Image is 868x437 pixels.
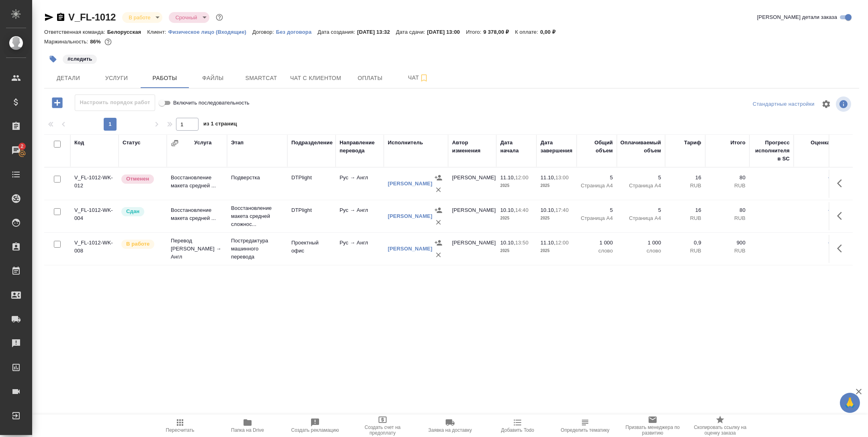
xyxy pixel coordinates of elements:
p: 9 378,00 ₽ [483,29,515,35]
span: Определить тематику [561,427,609,433]
span: Чат [399,73,438,83]
p: 11.10, [540,174,555,181]
p: 11.10, [500,174,515,181]
p: Страница А4 [621,182,661,190]
div: Общий объем [581,139,613,155]
span: Скопировать ссылку на оценку заказа [691,425,749,436]
a: V_FL-1012 [68,12,116,23]
div: В работе [169,12,209,23]
div: Дата завершения [540,139,573,155]
p: RUB [669,182,701,190]
p: [DATE] 13:00 [427,29,466,35]
button: Здесь прячутся важные кнопки [832,206,852,226]
p: 2025 [540,247,573,255]
td: Восстановление макета средней ... [167,202,227,230]
p: 2025 [500,182,532,190]
td: V_FL-1012-WK-008 [70,235,119,263]
button: Пересчитать [146,414,214,437]
button: Назначить [432,204,444,216]
p: Договор: [252,29,276,35]
p: Маржинальность: [44,39,90,45]
p: слово [581,247,613,255]
td: Перевод [PERSON_NAME] → Англ [167,233,227,265]
p: Итого: [466,29,483,35]
span: Детали [49,73,88,83]
div: Автор изменения [452,139,492,155]
span: Папка на Drive [231,427,264,433]
p: 16 [669,174,701,182]
button: Добавить работу [46,94,68,111]
p: 2025 [500,214,532,222]
span: следить [62,55,98,62]
a: [PERSON_NAME] [388,213,432,219]
button: В работе [126,14,153,21]
p: 17:40 [555,207,569,213]
span: Создать рекламацию [291,427,339,433]
td: DTPlight [287,202,336,230]
a: - [828,174,830,181]
p: 1 000 [581,239,613,247]
a: - [828,207,830,213]
button: Папка на Drive [214,414,281,437]
div: В работе [122,12,162,23]
p: Дата создания: [317,29,357,35]
p: 12:00 [555,240,569,246]
span: Создать счет на предоплату [354,425,411,436]
p: Постредактура машинного перевода [231,237,283,261]
p: Дата сдачи: [396,29,427,35]
button: Удалить [432,249,444,261]
button: Скопировать ссылку [56,12,66,22]
span: 2 [16,142,28,150]
p: Белорусская [107,29,147,35]
div: Этап [231,139,244,147]
div: Исполнитель [388,139,423,147]
p: 80 [709,174,745,182]
button: 1060.00 RUB; [103,37,113,47]
p: 5 [621,206,661,214]
div: Менеджер проверил работу исполнителя, передает ее на следующий этап [121,206,163,217]
div: Код [74,139,84,147]
p: 80 [709,206,745,214]
p: 0,00 ₽ [540,29,561,35]
span: Настроить таблицу [817,94,836,114]
p: Страница А4 [621,214,661,222]
p: 900 [709,239,745,247]
span: Smartcat [242,73,280,83]
button: Создать счет на предоплату [349,414,416,437]
p: Восстановление макета средней сложнос... [231,204,283,228]
button: Скопировать ссылку для ЯМессенджера [44,12,54,22]
div: Направление перевода [340,139,380,155]
button: Создать рекламацию [281,414,349,437]
td: Рус → Англ [336,202,384,230]
button: Сгруппировать [171,139,179,147]
span: Оплаты [351,73,389,83]
p: [DATE] 13:32 [357,29,396,35]
span: [PERSON_NAME] детали заказа [757,13,837,21]
button: Здесь прячутся важные кнопки [832,239,852,258]
span: Файлы [194,73,232,83]
span: Заявка на доставку [428,427,472,433]
p: Сдан [126,207,139,215]
a: Без договора [276,28,318,35]
p: 2025 [500,247,532,255]
td: [PERSON_NAME] [448,170,496,198]
button: Удалить [432,216,444,228]
button: Скопировать ссылку на оценку заказа [686,414,754,437]
p: 0,9 [669,239,701,247]
span: 🙏 [843,394,857,411]
p: RUB [669,214,701,222]
p: RUB [709,247,745,255]
p: Подверстка [231,174,283,182]
p: В работе [126,240,149,248]
button: Назначить [432,172,444,184]
a: 2 [2,140,30,160]
p: Клиент: [147,29,168,35]
button: Срочный [173,14,199,21]
button: Добавить тэг [44,50,62,68]
p: К оплате: [515,29,540,35]
div: Оценка [811,139,830,147]
span: Чат с клиентом [290,73,341,83]
div: Подразделение [291,139,333,147]
a: Физическое лицо (Входящие) [168,28,252,35]
button: Удалить [432,184,444,196]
